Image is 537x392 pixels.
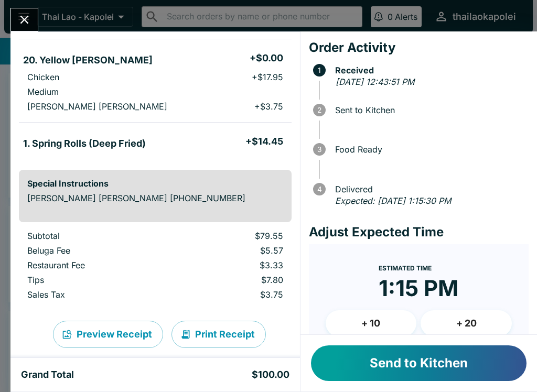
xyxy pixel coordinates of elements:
p: [PERSON_NAME] [PERSON_NAME] [PHONE_NUMBER] [27,193,283,203]
span: Received [330,66,529,75]
p: $3.33 [181,260,283,270]
p: Medium [27,86,59,97]
p: [PERSON_NAME] [PERSON_NAME] [27,101,167,112]
p: $7.80 [181,275,283,285]
em: Expected: [DATE] 1:15:30 PM [335,195,451,206]
p: Restaurant Fee [27,260,164,270]
p: Sales Tax [27,289,164,300]
h5: 1. Spring Rolls (Deep Fried) [23,137,146,150]
button: Close [11,8,38,31]
p: Chicken [27,72,59,82]
button: + 20 [421,310,512,336]
h6: Special Instructions [27,178,283,189]
p: + $3.75 [254,101,283,112]
p: $79.55 [181,231,283,241]
button: Preview Receipt [53,321,163,348]
span: Delivered [330,184,529,194]
h4: Order Activity [309,40,529,56]
p: Tips [27,275,164,285]
span: Sent to Kitchen [330,105,529,115]
p: $5.57 [181,245,283,256]
span: Estimated Time [379,264,432,272]
p: + $17.95 [252,72,283,82]
table: orders table [19,231,292,304]
button: Print Receipt [171,321,266,348]
h5: + $14.45 [245,135,283,148]
em: [DATE] 12:43:51 PM [336,77,414,87]
p: Beluga Fee [27,245,164,256]
text: 3 [317,145,321,154]
h5: $100.00 [252,368,289,381]
span: Food Ready [330,145,529,154]
h4: Adjust Expected Time [309,224,529,240]
h5: Grand Total [21,368,74,381]
button: Send to Kitchen [311,345,527,381]
text: 1 [318,66,321,74]
h5: 20. Yellow [PERSON_NAME] [23,54,153,67]
text: 2 [317,106,321,114]
p: Subtotal [27,231,164,241]
h5: + $0.00 [250,52,283,64]
p: $3.75 [181,289,283,300]
text: 4 [317,185,321,193]
button: + 10 [326,310,417,336]
time: 1:15 PM [379,275,458,302]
